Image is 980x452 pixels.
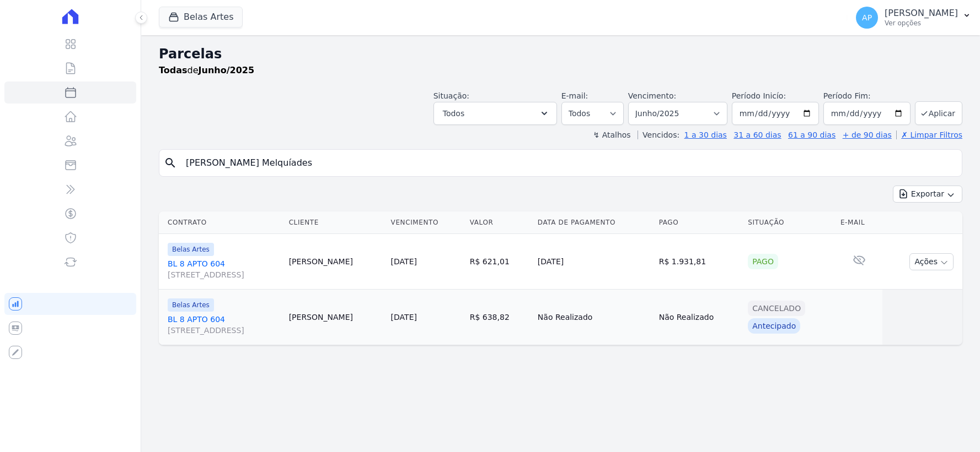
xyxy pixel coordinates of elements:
[285,211,387,234] th: Cliente
[533,290,655,345] td: Não Realizado
[433,91,469,100] label: Situação:
[638,130,679,139] label: Vencidos:
[465,290,533,345] td: R$ 638,82
[159,7,243,28] button: Belas Artes
[684,130,727,139] a: 1 a 30 dias
[179,152,957,174] input: Buscar por nome do lote ou do cliente
[655,290,744,345] td: Não Realizado
[387,211,465,234] th: Vencimento
[168,269,280,280] span: [STREET_ADDRESS]
[168,314,280,336] a: BL 8 APTO 604[STREET_ADDRESS]
[915,101,962,125] button: Aplicar
[433,102,557,125] button: Todos
[748,318,800,334] div: Antecipado
[199,65,255,75] strong: Junho/2025
[823,90,911,102] label: Período Fim:
[159,44,962,64] h2: Parcelas
[159,65,188,75] strong: Todas
[561,91,588,100] label: E-mail:
[843,130,892,139] a: + de 90 dias
[847,2,980,33] button: AP [PERSON_NAME] Ver opções
[443,107,464,120] span: Todos
[896,130,962,139] a: ✗ Limpar Filtros
[168,298,214,312] span: Belas Artes
[164,156,177,170] i: search
[743,211,836,234] th: Situação
[909,253,954,270] button: Ações
[391,257,417,266] a: [DATE]
[885,8,958,19] p: [PERSON_NAME]
[733,130,781,139] a: 31 a 60 dias
[885,19,958,28] p: Ver opções
[391,313,417,322] a: [DATE]
[788,130,836,139] a: 61 a 90 dias
[533,234,655,290] td: [DATE]
[732,91,786,100] label: Período Inicío:
[285,290,387,345] td: [PERSON_NAME]
[655,234,744,290] td: R$ 1.931,81
[893,186,962,203] button: Exportar
[168,258,280,280] a: BL 8 APTO 604[STREET_ADDRESS]
[748,254,778,269] div: Pago
[593,130,630,139] label: ↯ Atalhos
[862,14,872,21] span: AP
[836,211,882,234] th: E-mail
[168,325,280,336] span: [STREET_ADDRESS]
[159,64,254,77] p: de
[748,301,805,316] div: Cancelado
[159,211,285,234] th: Contrato
[628,91,676,100] label: Vencimento:
[655,211,744,234] th: Pago
[168,243,214,256] span: Belas Artes
[533,211,655,234] th: Data de Pagamento
[285,234,387,290] td: [PERSON_NAME]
